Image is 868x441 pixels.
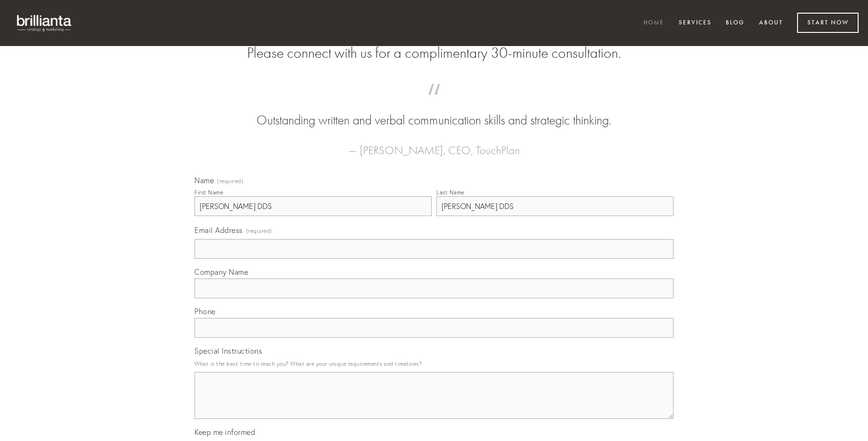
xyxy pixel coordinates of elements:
[194,427,255,437] span: Keep me informed
[194,189,223,196] div: First Name
[209,130,659,160] figcaption: — [PERSON_NAME], CEO, TouchPlan
[209,93,659,130] blockquote: Outstanding written and verbal communication skills and strategic thinking.
[194,44,674,62] h2: Please connect with us for a complimentary 30-minute consultation.
[194,357,674,370] p: What is the best time to reach you? What are your unique requirements and timelines?
[194,225,243,235] span: Email Address
[9,9,80,37] img: brillianta - research, strategy, marketing
[797,13,859,33] a: Start Now
[209,93,659,111] span: “
[436,189,465,196] div: Last Name
[194,346,262,356] span: Special Instructions
[637,15,670,31] a: Home
[194,307,216,316] span: Phone
[673,15,718,31] a: Services
[194,176,214,185] span: Name
[720,15,751,31] a: Blog
[753,15,789,31] a: About
[194,267,248,277] span: Company Name
[217,178,243,184] span: (required)
[246,224,272,237] span: (required)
